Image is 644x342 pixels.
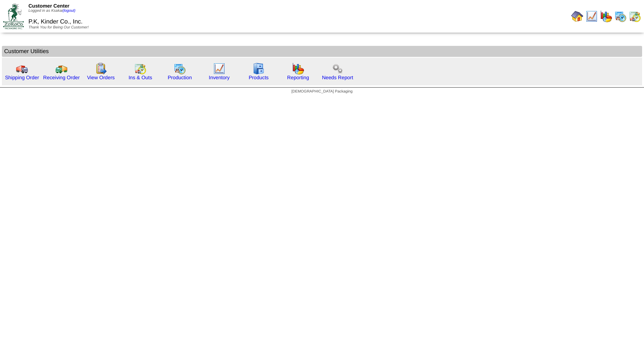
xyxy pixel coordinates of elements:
[95,63,107,75] img: workorder.gif
[43,75,80,80] a: Receiving Order
[614,10,627,22] img: calendarprod.gif
[249,75,269,80] a: Products
[174,63,186,75] img: calendarprod.gif
[209,75,230,80] a: Inventory
[55,63,68,75] img: truck2.gif
[168,75,192,80] a: Production
[253,63,265,75] img: cabinet.gif
[2,46,642,57] td: Customer Utilities
[16,63,28,75] img: truck.gif
[600,10,612,22] img: graph.gif
[28,3,69,9] span: Customer Center
[571,10,583,22] img: home.gif
[129,75,152,80] a: Ins & Outs
[291,89,352,94] span: [DEMOGRAPHIC_DATA] Packaging
[87,75,115,80] a: View Orders
[213,63,225,75] img: line_graph.gif
[63,9,75,13] a: (logout)
[629,10,641,22] img: calendarinout.gif
[586,10,598,22] img: line_graph.gif
[5,75,39,80] a: Shipping Order
[322,75,353,80] a: Needs Report
[28,25,89,30] span: Thank You for Being Our Customer!
[292,63,304,75] img: graph.gif
[134,63,146,75] img: calendarinout.gif
[28,9,75,13] span: Logged in as Ksakai
[28,19,83,25] span: P.K, Kinder Co., Inc.
[287,75,309,80] a: Reporting
[331,63,344,75] img: workflow.png
[3,3,24,29] img: ZoRoCo_Logo(Green%26Foil)%20jpg.webp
